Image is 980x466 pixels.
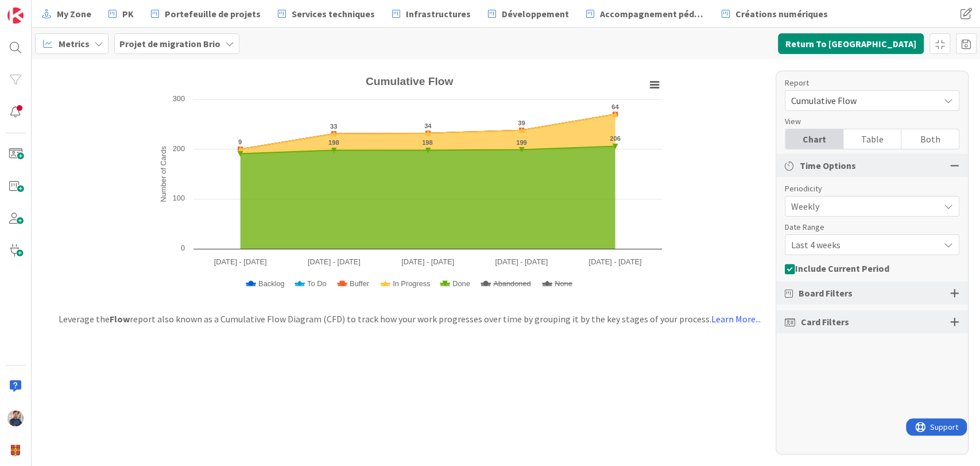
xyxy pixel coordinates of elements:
[173,94,185,103] text: 300
[901,129,959,149] div: Both
[735,7,828,21] span: Créations numériques
[588,257,641,266] text: [DATE] - [DATE]
[7,7,24,24] img: Visit kanbanzone.com
[401,257,454,266] text: [DATE] - [DATE]
[24,2,52,16] span: Support
[350,279,369,288] span: Buffer
[785,221,948,233] div: Date Range
[778,33,924,54] button: Return To [GEOGRAPHIC_DATA]
[795,263,889,274] span: Include Current Period
[59,37,90,51] span: Metrics
[481,3,576,24] a: Développement
[119,38,220,49] b: Projet de migration Brio
[495,257,548,266] text: [DATE] - [DATE]
[843,129,901,149] div: Table
[7,410,24,426] img: MW
[181,244,185,252] text: 0
[791,237,933,253] span: Last 4 weeks
[151,71,668,301] svg: Cumulative Flow
[579,3,711,24] a: Accompagnement pédagogique
[393,279,430,288] span: In Progress
[385,3,478,24] a: Infrastructures
[422,139,433,146] text: 198
[35,3,98,24] a: My Zone
[159,146,168,202] text: Number of Cards
[785,260,889,277] button: Include Current Period
[555,279,572,288] span: None
[406,7,471,21] span: Infrastructures
[518,120,525,126] text: 39
[328,139,339,146] text: 198
[122,7,134,21] span: PK
[791,93,933,109] span: Cumulative Flow
[271,3,382,24] a: Services techniques
[785,115,948,128] div: View
[102,3,141,24] a: PK
[165,7,261,21] span: Portefeuille de projets
[502,7,569,21] span: Développement
[144,3,268,24] a: Portefeuille de projets
[785,129,843,149] div: Chart
[800,159,856,172] span: Time Options
[785,183,948,195] div: Periodicity
[292,7,375,21] span: Services techniques
[493,279,530,288] span: Abandoned
[791,198,933,214] span: Weekly
[173,194,185,202] text: 100
[214,257,267,266] text: [DATE] - [DATE]
[238,138,242,145] text: 9
[424,122,432,129] text: 34
[516,139,527,146] text: 199
[57,7,91,21] span: My Zone
[452,279,470,288] span: Done
[173,144,185,153] text: 200
[799,286,853,300] span: Board Filters
[7,442,24,459] img: avatar
[366,75,454,87] text: Cumulative Flow
[610,135,621,142] text: 206
[801,315,849,329] span: Card Filters
[711,313,761,325] a: Learn More...
[110,313,130,325] b: Flow
[308,257,361,266] text: [DATE] - [DATE]
[785,77,948,89] div: Report
[330,123,337,130] text: 33
[715,3,835,24] a: Créations numériques
[611,103,619,110] text: 64
[307,279,326,288] span: To Do
[600,7,704,21] span: Accompagnement pédagogique
[258,279,285,288] span: Backlog
[36,312,784,326] div: Leverage the report also known as a Cumulative Flow Diagram (CFD) to track how your work progress...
